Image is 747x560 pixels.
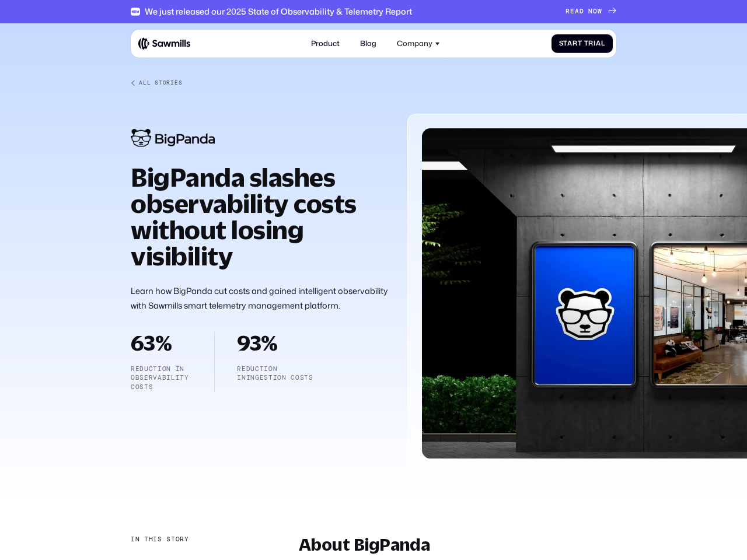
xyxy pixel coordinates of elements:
a: Product [305,33,345,54]
h2: 63% [131,332,192,353]
a: All Stories [131,79,616,86]
div: READ NOW [566,8,602,15]
div: In this story [131,535,189,544]
h1: BigPanda slashes observability costs without losing visibility [131,164,389,269]
p: Reduction in observability costs [131,365,192,392]
h2: About BigPanda [299,535,616,554]
div: We just released our 2025 State of Observability & Telemetry Report [145,6,412,16]
div: Company [397,39,432,48]
div: All Stories [139,79,182,86]
p: Learn how BigPanda cut costs and gained intelligent observability with Sawmills smart telemetry m... [131,283,389,314]
p: reduction iningestion costs [237,365,313,383]
a: READ NOW [566,8,616,15]
a: Blog [354,33,382,54]
h2: 93% [237,332,313,353]
div: Start Trial [559,40,605,47]
a: Start Trial [551,34,613,53]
